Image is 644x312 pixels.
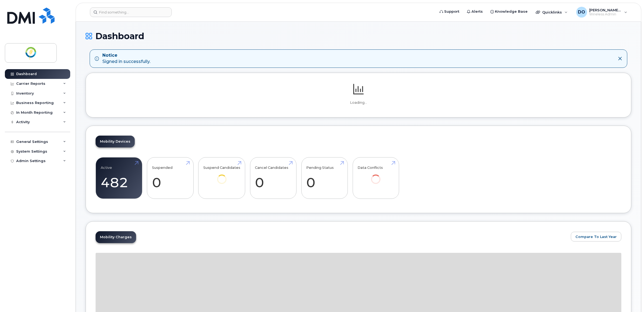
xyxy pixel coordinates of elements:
span: Compare To Last Year [575,234,617,239]
a: Data Conflicts [358,160,394,191]
a: Active 482 [101,160,137,196]
a: Mobility Devices [96,136,135,147]
button: Compare To Last Year [571,232,621,241]
a: Pending Status 0 [306,160,343,196]
a: Cancel Candidates 0 [255,160,291,196]
div: Signed in successfully. [102,52,150,65]
a: Suspended 0 [152,160,188,196]
h1: Dashboard [86,31,631,41]
p: Loading... [96,100,621,105]
a: Mobility Charges [96,231,136,243]
a: Suspend Candidates [203,160,240,191]
strong: Notice [102,52,150,59]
